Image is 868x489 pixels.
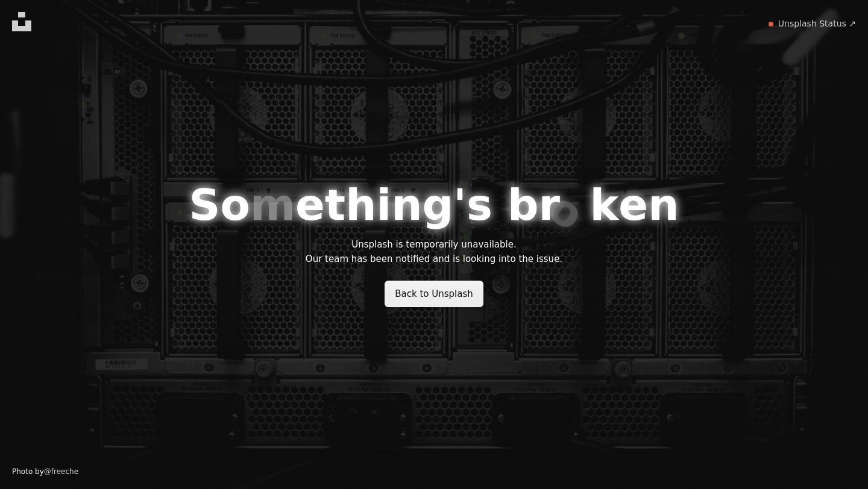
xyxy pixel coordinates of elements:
a: Back to Unsplash [385,281,483,307]
span: S [189,182,221,228]
span: e [618,182,648,228]
span: k [590,182,618,228]
span: i [376,182,391,228]
span: s [467,182,492,228]
p: Unsplash is temporarily unavailable. Our team has been notified and is looking into the issue. [306,237,562,266]
span: g [422,182,453,228]
h1: Something's broken [189,182,679,228]
span: r [538,182,560,228]
span: o [541,184,591,238]
span: h [345,182,376,228]
a: Unsplash Status ↗ [778,18,856,30]
span: b [508,182,539,228]
span: m [250,182,295,228]
div: Photo by [12,467,78,477]
span: o [220,182,250,228]
span: ' [453,182,467,228]
span: n [391,182,422,228]
span: n [648,182,679,228]
span: e [295,182,325,228]
a: @freeche [44,467,78,476]
span: t [325,182,345,228]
